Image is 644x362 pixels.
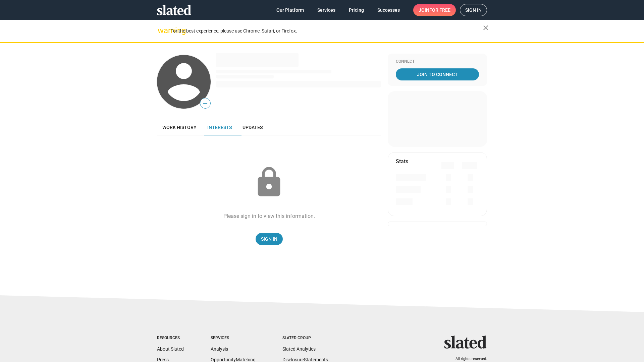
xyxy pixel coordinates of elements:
[170,26,483,36] div: For the best experience, please use Chrome, Safari, or Firefox.
[157,336,184,341] div: Resources
[157,346,184,352] a: About Slated
[157,119,202,135] a: Work history
[429,4,450,16] span: for free
[237,119,268,135] a: Updates
[317,4,335,16] span: Services
[377,4,400,16] span: Successes
[413,4,456,16] a: Joinfor free
[396,59,479,64] div: Connect
[343,4,369,16] a: Pricing
[372,4,405,16] a: Successes
[223,213,315,220] div: Please sign in to view this information.
[349,4,364,16] span: Pricing
[397,68,478,80] span: Join To Connect
[460,4,487,16] a: Sign in
[202,119,237,135] a: Interests
[396,68,479,80] a: Join To Connect
[243,125,263,130] span: Updates
[312,4,341,16] a: Services
[211,336,256,341] div: Services
[396,158,408,165] mat-card-title: Stats
[261,233,277,245] span: Sign In
[482,24,490,32] mat-icon: close
[465,4,482,16] span: Sign in
[271,4,309,16] a: Our Platform
[158,26,166,35] mat-icon: warning
[256,233,283,245] a: Sign In
[211,346,228,352] a: Analysis
[419,4,450,16] span: Join
[282,346,316,352] a: Slated Analytics
[276,4,304,16] span: Our Platform
[162,125,197,130] span: Work history
[207,125,232,130] span: Interests
[282,336,328,341] div: Slated Group
[252,166,286,199] mat-icon: lock
[200,99,210,108] span: —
